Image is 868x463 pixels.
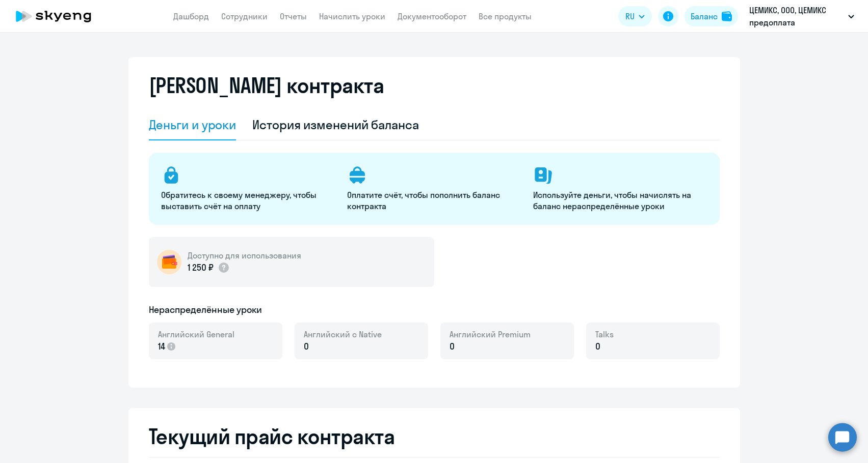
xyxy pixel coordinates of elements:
a: Сотрудники [221,11,268,21]
span: 0 [450,340,455,353]
div: История изменений баланса [252,117,419,133]
button: Балансbalance [685,6,738,26]
p: Обратитесь к своему менеджеру, чтобы выставить счёт на оплату [161,189,335,212]
span: Английский с Native [304,329,382,340]
a: Начислить уроки [319,11,385,21]
button: RU [618,6,652,26]
a: Дашборд [173,11,209,21]
a: Отчеты [280,11,307,21]
p: Оплатите счёт, чтобы пополнить баланс контракта [347,189,521,212]
div: Баланс [691,10,718,22]
span: 14 [158,340,166,353]
h2: Текущий прайс контракта [149,424,720,449]
img: balance [722,11,732,21]
span: Talks [595,329,614,340]
button: ЦЕМИКС, ООО, ЦЕМИКС предоплата [744,4,859,28]
span: Английский General [158,329,234,340]
h2: [PERSON_NAME] контракта [149,73,384,98]
span: RU [625,10,635,22]
h5: Нераспределённые уроки [149,303,262,316]
div: Деньги и уроки [149,117,236,133]
p: ЦЕМИКС, ООО, ЦЕМИКС предоплата [749,4,844,28]
img: wallet-circle.png [157,250,181,274]
h5: Доступно для использования [188,250,301,261]
span: 0 [595,340,600,353]
p: Используйте деньги, чтобы начислять на баланс нераспределённые уроки [533,189,707,212]
span: Английский Premium [450,329,531,340]
a: Документооборот [398,11,466,21]
p: 1 250 ₽ [188,261,230,274]
span: 0 [304,340,309,353]
a: Все продукты [479,11,532,21]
